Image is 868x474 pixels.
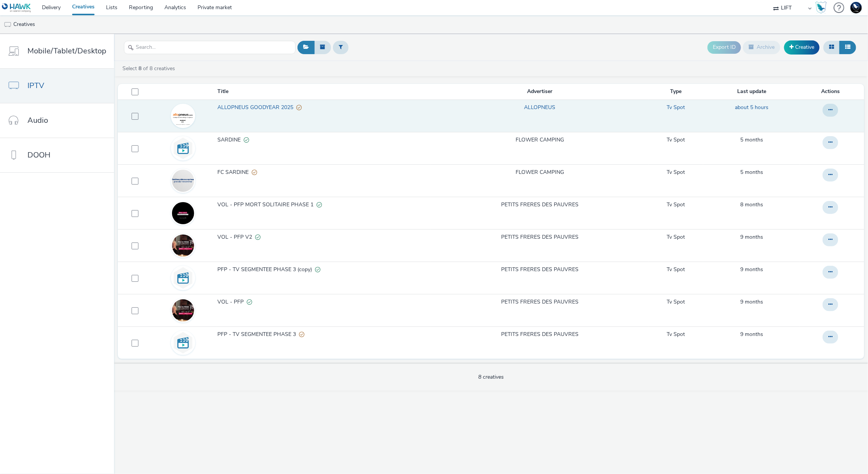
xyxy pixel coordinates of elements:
[172,267,194,289] img: video.svg
[516,169,564,176] a: FLOWER CAMPING
[217,233,430,245] a: VOL - PFP V2Valid
[299,331,304,339] div: Partially valid
[667,169,685,176] a: Tv Spot
[172,137,194,159] img: video.svg
[501,266,579,273] a: PETITS FRERES DES PAUVRES
[317,201,322,209] div: Valid
[172,170,194,192] img: 71e4d69d-fe91-4189-b9b7-2618afdf8560.jpg
[217,136,430,148] a: SARDINEValid
[735,104,768,111] span: about 5 hours
[296,104,302,112] div: Partially valid
[4,21,11,29] img: tv
[27,80,44,91] span: IPTV
[707,41,741,53] button: Export ID
[740,331,763,338] a: 19 December 2024, 9:59
[740,136,763,144] a: 31 March 2025, 15:41
[743,41,780,54] button: Archive
[217,169,430,180] a: FC SARDINEPartially valid
[122,65,178,72] a: Select of 8 creatives
[501,201,579,209] a: PETITS FRERES DES PAUVRES
[27,149,50,161] span: DOOH
[667,104,685,111] a: Tv Spot
[172,332,194,354] img: video.svg
[172,105,194,127] img: 6ae7bf6f-453f-4d07-af90-e60f0d49bab8.jpg
[667,266,685,273] a: Tv Spot
[252,169,257,177] div: Partially valid
[217,266,315,273] span: PFP - TV SEGMENTEE PHASE 3 (copy)
[740,331,763,338] span: 9 months
[217,201,317,209] span: VOL - PFP MORT SOLITAIRE PHASE 1
[740,266,763,273] a: 20 December 2024, 14:03
[667,331,685,338] a: Tv Spot
[172,299,194,321] img: baa95053-b9c1-44a4-8165-a407b464620e.jpg
[431,84,649,100] th: Advertiser
[740,169,763,176] a: 28 March 2025, 17:39
[516,136,564,144] a: FLOWER CAMPING
[667,233,685,241] a: Tv Spot
[2,3,31,13] img: undefined Logo
[172,235,194,257] img: a86c0e18-65a8-40fc-9161-756064bd242b.jpg
[667,201,685,209] a: Tv Spot
[478,373,504,381] span: 8 creatives
[255,233,260,241] div: Valid
[27,45,106,56] span: Mobile/Tablet/Desktop
[315,266,320,274] div: Valid
[667,298,685,306] a: Tv Spot
[740,136,763,143] span: 5 months
[217,104,430,115] a: ALLOPNEUS GOODYEAR 2025Partially valid
[703,84,800,100] th: Last update
[138,65,141,72] strong: 8
[217,104,296,111] span: ALLOPNEUS GOODYEAR 2025
[784,40,820,54] a: Creative
[217,233,255,241] span: VOL - PFP V2
[217,298,247,306] span: VOL - PFP
[217,201,430,212] a: VOL - PFP MORT SOLITAIRE PHASE 1Valid
[27,115,48,126] span: Audio
[740,201,763,209] a: 22 January 2025, 16:10
[740,266,763,273] span: 9 months
[649,84,703,100] th: Type
[823,41,840,54] button: Grid
[172,202,194,224] img: c112bfdf-4fbf-4f80-a0dc-a9f02e45cf9e.jpg
[800,84,864,100] th: Actions
[740,233,763,241] span: 9 months
[501,233,579,241] a: PETITS FRERES DES PAUVRES
[501,298,579,306] a: PETITS FRERES DES PAUVRES
[124,41,296,54] input: Search...
[740,298,763,305] span: 9 months
[244,136,249,144] div: Valid
[815,2,827,14] img: Hawk Academy
[501,331,579,338] a: PETITS FRERES DES PAUVRES
[740,233,763,241] a: 20 December 2024, 18:34
[217,331,299,338] span: PFP - TV SEGMENTEE PHASE 3
[217,298,430,310] a: VOL - PFPValid
[217,331,430,342] a: PFP - TV SEGMENTEE PHASE 3Partially valid
[217,136,244,144] span: SARDINE
[247,298,252,306] div: Valid
[815,2,830,14] a: Hawk Academy
[735,104,768,111] a: 5 September 2025, 15:47
[740,169,763,176] span: 5 months
[740,201,763,208] span: 8 months
[839,41,856,54] button: Table
[850,2,862,13] img: Support Hawk
[217,84,431,100] th: Title
[667,136,685,144] a: Tv Spot
[524,104,556,111] a: ALLOPNEUS
[217,169,252,176] span: FC SARDINE
[740,298,763,306] a: 19 December 2024, 9:57
[217,266,430,277] a: PFP - TV SEGMENTEE PHASE 3 (copy)Valid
